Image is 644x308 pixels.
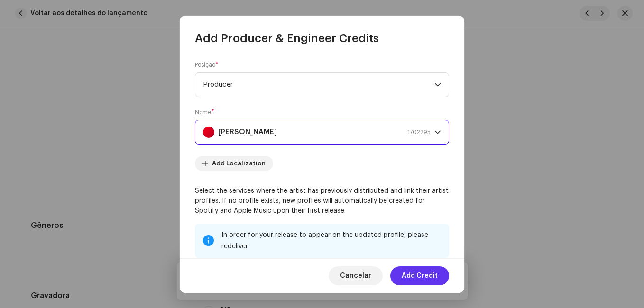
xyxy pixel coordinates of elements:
[195,186,449,216] p: Select the services where the artist has previously distributed and link their artist profiles. I...
[195,31,379,46] span: Add Producer & Engineer Credits
[329,266,383,285] button: Cancelar
[407,120,431,144] span: 1702295
[434,120,441,144] div: dropdown trigger
[390,266,449,285] button: Add Credit
[195,109,214,116] label: Nome
[203,120,434,144] span: Fernando Mendes
[218,120,277,144] strong: [PERSON_NAME]
[195,156,273,171] button: Add Localization
[402,266,438,285] span: Add Credit
[434,73,441,97] div: dropdown trigger
[221,229,442,252] div: In order for your release to appear on the updated profile, please redeliver
[340,266,371,285] span: Cancelar
[195,61,219,69] label: Posição
[212,154,266,173] span: Add Localization
[203,73,434,97] span: Producer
